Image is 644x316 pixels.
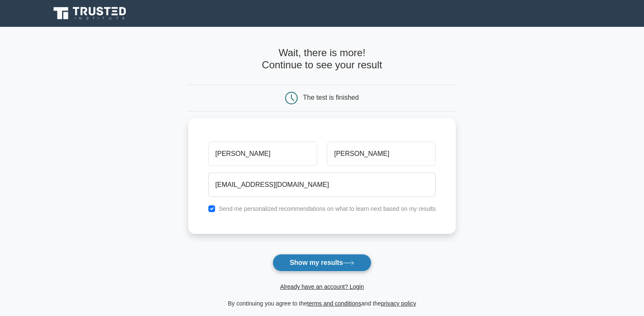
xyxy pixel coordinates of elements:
input: First name [208,142,317,166]
div: By continuing you agree to the and the [183,298,461,308]
a: privacy policy [381,300,416,307]
a: terms and conditions [307,300,361,307]
div: The test is finished [303,94,359,101]
button: Show my results [273,254,371,272]
input: Email [208,173,436,197]
h4: Wait, there is more! Continue to see your result [188,47,456,71]
label: Send me personalized recommendations on what to learn next based on my results [219,205,436,212]
a: Already have an account? Login [280,283,364,290]
input: Last name [327,142,436,166]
